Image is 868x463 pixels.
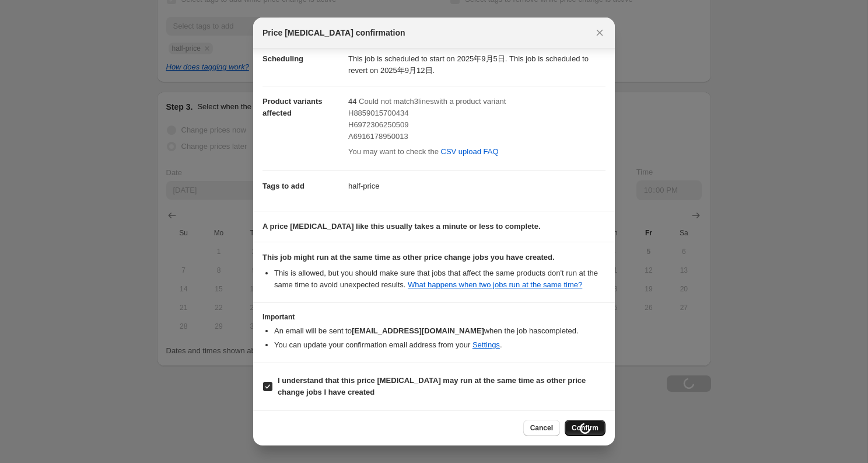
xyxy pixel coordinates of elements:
b: [EMAIL_ADDRESS][DOMAIN_NAME] [352,326,484,335]
span: You may want to check the [348,147,439,156]
a: CSV upload FAQ [434,142,506,161]
span: Price [MEDICAL_DATA] confirmation [262,27,405,39]
b: I understand that this price [MEDICAL_DATA] may run at the same time as other price change jobs I... [278,376,586,396]
dd: This job is scheduled to start on 2025年9月5日. This job is scheduled to revert on 2025年9月12日. [348,44,605,86]
button: Cancel [523,420,560,436]
span: A6916178950013 [348,132,408,141]
a: What happens when two jobs run at the same time? [408,280,582,289]
span: Scheduling [262,54,303,63]
li: You can update your confirmation email address from your . [274,339,605,351]
span: Tags to add [262,182,304,190]
span: H8859015700434 [348,109,408,117]
span: H6972306250509 [348,120,408,129]
b: A price [MEDICAL_DATA] like this usually takes a minute or less to complete. [262,222,541,231]
dd: half-price [348,170,605,201]
span: CSV upload FAQ [441,146,499,158]
b: This job might run at the same time as other price change jobs you have created. [262,253,555,262]
li: An email will be sent to when the job has completed . [274,325,605,337]
span: Could not match 3 line s with a product variant [359,97,506,106]
a: Settings [473,340,500,349]
li: This is allowed, but you should make sure that jobs that affect the same products don ' t run at ... [274,267,605,291]
span: Cancel [530,423,553,433]
button: Close [591,25,608,41]
span: Product variants affected [262,97,323,117]
div: 44 [348,96,605,161]
h3: Important [262,312,605,322]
